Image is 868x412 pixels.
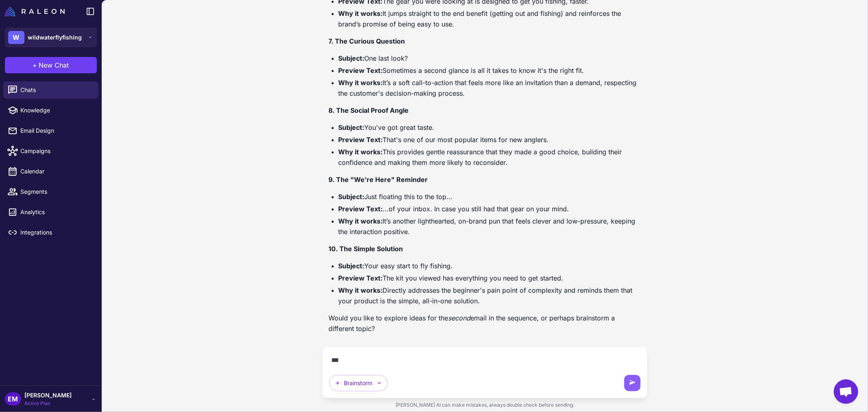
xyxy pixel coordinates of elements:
strong: Why it works: [339,286,383,294]
a: Segments [3,183,98,200]
span: Active Plan [24,400,72,407]
span: Knowledge [20,106,92,115]
a: Integrations [3,224,98,241]
li: It jumps straight to the end benefit (getting out and fishing) and reinforces the brand’s promise... [339,8,641,29]
strong: 8. The Social Proof Angle [329,106,409,114]
li: Your easy start to fly fishing. [339,261,641,271]
strong: Why it works: [339,79,383,87]
span: Campaigns [20,147,92,156]
strong: Preview Text: [339,136,383,144]
li: Sometimes a second glance is all it takes to know it's the right fit. [339,65,641,76]
span: [PERSON_NAME] [24,391,72,400]
button: Wwildwaterflyfishing [5,28,97,47]
a: Calendar [3,163,98,180]
button: Brainstorm [329,375,388,391]
div: [PERSON_NAME] AI can make mistakes, always double check before sending. [322,398,648,412]
strong: 10. The Simple Solution [329,245,403,253]
span: Analytics [20,208,92,217]
li: The kit you viewed has everything you need to get started. [339,273,641,283]
p: Would you like to explore ideas for the email in the sequence, or perhaps brainstorm a different ... [329,313,641,334]
strong: Preview Text: [339,66,383,75]
strong: 7. The Curious Question [329,37,405,45]
span: Segments [20,187,92,196]
img: Raleon Logo [5,7,65,16]
span: Integrations [20,228,92,237]
strong: Why it works: [339,148,383,156]
span: wildwaterflyfishing [28,33,82,42]
strong: Subject: [339,54,365,62]
li: Just floating this to the top... [339,191,641,202]
a: Knowledge [3,102,98,119]
li: You've got great taste. [339,122,641,133]
em: second [448,314,471,322]
strong: Why it works: [339,217,383,225]
strong: Subject: [339,262,365,270]
div: EM [5,392,21,405]
li: One last look? [339,53,641,64]
a: Raleon Logo [5,7,68,16]
strong: Subject: [339,123,365,131]
span: Chats [20,85,92,94]
li: This provides gentle reassurance that they made a good choice, building their confidence and maki... [339,147,641,168]
li: That's one of our most popular items for new anglers. [339,134,641,145]
strong: Preview Text: [339,274,383,282]
li: It’s another lighthearted, on-brand pun that feels clever and low-pressure, keeping the interacti... [339,216,641,237]
span: Calendar [20,167,92,176]
strong: Why it works: [339,9,383,18]
li: Directly addresses the beginner's pain point of complexity and reminds them that your product is ... [339,285,641,306]
span: New Chat [39,60,69,70]
div: Chat abierto [834,379,858,404]
li: It’s a soft call-to-action that feels more like an invitation than a demand, respecting the custo... [339,77,641,99]
a: Email Design [3,122,98,139]
strong: Subject: [339,193,365,201]
button: +New Chat [5,57,97,73]
strong: Preview Text: [339,205,383,213]
a: Campaigns [3,142,98,160]
a: Analytics [3,204,98,221]
a: Chats [3,81,98,99]
span: + [33,60,37,70]
strong: 9. The "We're Here" Reminder [329,175,428,184]
span: Email Design [20,126,92,135]
li: ...of your inbox. In case you still had that gear on your mind. [339,204,641,214]
div: W [8,31,24,44]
